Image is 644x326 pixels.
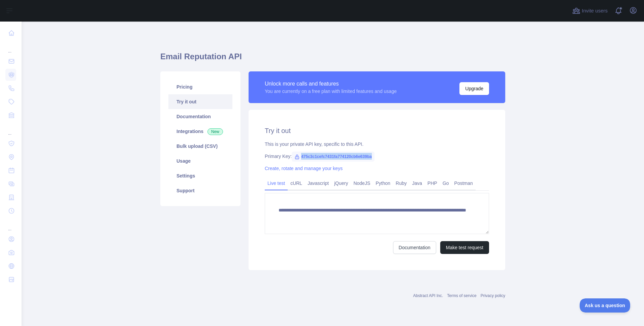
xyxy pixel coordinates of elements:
div: ... [5,40,16,54]
a: Privacy policy [481,293,505,298]
a: Javascript [305,178,331,189]
h2: Try it out [265,126,489,135]
button: Upgrade [459,82,489,95]
div: Primary Key: [265,153,489,160]
a: Java [410,178,425,189]
a: Create, rotate and manage your keys [265,166,343,171]
div: This is your private API key, specific to this API. [265,141,489,148]
a: Documentation [168,109,232,124]
a: Try it out [168,94,232,109]
a: jQuery [331,178,351,189]
span: Invite users [582,7,608,15]
div: ... [5,218,16,232]
a: Python [373,178,393,189]
a: Abstract API Inc. [413,293,443,298]
div: You are currently on a free plan with limited features and usage [265,88,397,95]
a: Terms of service [447,293,476,298]
h1: Email Reputation API [160,51,505,67]
div: Unlock more calls and features [265,80,397,88]
button: Invite users [571,5,609,16]
a: Documentation [393,241,436,254]
div: ... [5,123,16,136]
iframe: Toggle Customer Support [580,298,631,313]
a: Pricing [168,79,232,94]
a: Bulk upload (CSV) [168,139,232,154]
a: Ruby [393,178,410,189]
a: cURL [288,178,305,189]
a: Settings [168,168,232,183]
button: Make test request [440,241,489,254]
span: 475c3c1cefc7431fa774120cb6e639ba [292,152,375,162]
a: PHP [425,178,440,189]
a: Go [440,178,452,189]
a: Postman [452,178,476,189]
a: Support [168,183,232,198]
a: Live test [265,178,288,189]
a: Integrations New [168,124,232,139]
a: NodeJS [351,178,373,189]
a: Usage [168,154,232,168]
span: New [207,128,223,135]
